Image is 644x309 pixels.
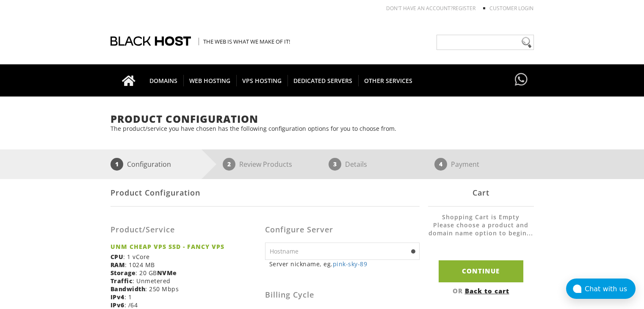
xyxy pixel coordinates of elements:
[111,285,146,293] b: Bandwidth
[428,179,534,207] div: Cart
[437,35,534,50] input: Need help?
[111,179,420,207] div: Product Configuration
[111,243,259,251] strong: UNM CHEAP VPS SSD - FANCY VPS
[113,64,144,97] a: Go to homepage
[434,158,447,171] span: 4
[111,124,534,132] p: The product/service you have chosen has the following configuration options for you to choose from.
[223,158,235,171] span: 2
[428,213,534,246] li: Shopping Cart is Empty Please choose a product and domain name option to begin...
[265,291,420,299] h3: Billing Cycle
[144,75,184,86] span: DOMAINS
[513,64,530,96] a: Have questions?
[265,226,420,234] h3: Configure Server
[111,293,124,301] b: IPv4
[269,260,420,268] small: Server nickname, eg.
[453,5,475,12] a: REGISTER
[428,287,534,295] div: OR
[111,253,124,261] b: CPU
[287,75,359,86] span: DEDICATED SERVERS
[111,277,133,285] b: Traffic
[236,75,288,86] span: VPS HOSTING
[144,64,184,97] a: DOMAINS
[127,158,171,171] p: Configuration
[358,75,418,86] span: OTHER SERVICES
[566,279,636,299] button: Chat with us
[199,38,290,45] span: The Web is what we make of it!
[287,64,359,97] a: DEDICATED SERVERS
[239,158,292,171] p: Review Products
[585,285,636,293] div: Chat with us
[111,269,136,277] b: Storage
[439,260,523,282] input: Continue
[358,64,418,97] a: OTHER SERVICES
[265,243,420,260] input: Hostname
[111,226,259,234] h3: Product/Service
[489,5,533,12] a: Customer Login
[111,158,123,171] span: 1
[345,158,367,171] p: Details
[329,158,341,171] span: 3
[157,269,177,277] b: NVMe
[373,5,475,12] li: Don't have an account?
[451,158,479,171] p: Payment
[333,260,368,268] a: pink-sky-89
[111,261,125,269] b: RAM
[183,64,237,97] a: WEB HOSTING
[111,301,124,309] b: IPv6
[111,113,534,124] h1: Product Configuration
[465,287,509,295] a: Back to cart
[183,75,237,86] span: WEB HOSTING
[236,64,288,97] a: VPS HOSTING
